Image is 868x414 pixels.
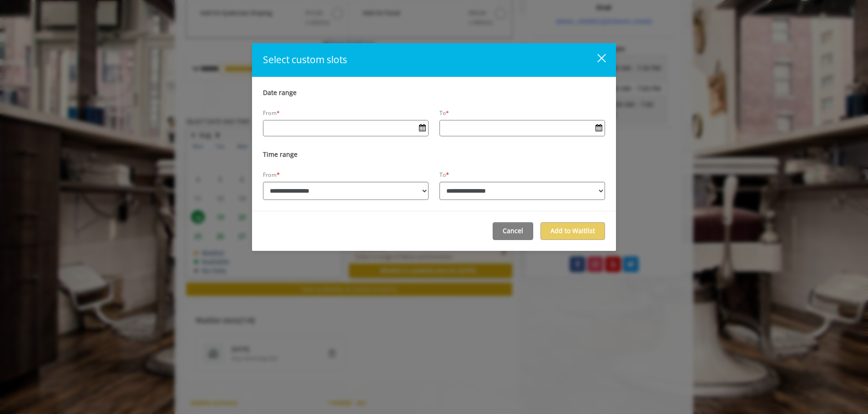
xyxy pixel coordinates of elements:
label: To [439,110,449,117]
button: close dialog [587,53,605,67]
label: From [263,110,280,117]
label: To [439,171,446,179]
button: Cancel [493,222,533,240]
input: Date input field [440,120,605,135]
button: Add to Waitlist [540,222,605,240]
p: Date range [263,88,605,97]
input: Date input field [263,120,428,135]
span: Select custom slots [263,53,347,66]
button: Open Calendar [416,120,428,136]
label: From [263,171,277,179]
p: Time range [263,150,605,159]
button: Open Calendar [593,120,605,136]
